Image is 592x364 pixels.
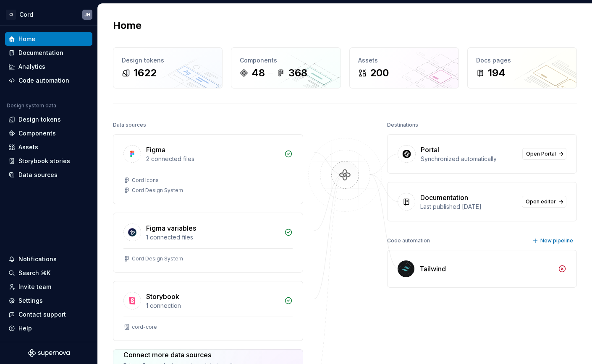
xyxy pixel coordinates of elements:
div: Data sources [113,119,146,131]
a: Figma2 connected filesCord IconsCord Design System [113,134,303,204]
svg: Supernova Logo [28,349,70,357]
button: Help [5,322,92,335]
div: 1622 [134,66,157,80]
div: 48 [251,66,265,80]
div: 2 connected files [146,155,279,163]
a: Data sources [5,168,92,182]
div: Cord [19,10,33,19]
div: Tailwind [419,264,446,274]
div: 200 [370,66,389,80]
a: Design tokens1622 [113,47,223,88]
div: Contact support [18,310,66,319]
h2: Home [113,19,141,32]
a: Home [5,32,92,46]
div: 368 [288,66,307,80]
a: Documentation [5,46,92,60]
div: 1 connection [146,302,279,310]
a: Assets200 [349,47,459,88]
div: Code automation [387,235,430,247]
a: Docs pages194 [467,47,577,88]
div: Documentation [420,192,468,203]
div: 1 connected files [146,233,279,242]
div: Search ⌘K [18,269,50,277]
div: Last published [DATE] [420,203,517,211]
a: Invite team [5,280,92,294]
div: Invite team [18,283,51,291]
div: Portal [421,145,439,155]
a: Storybook1 connectioncord-core [113,281,303,341]
a: Analytics [5,60,92,73]
div: Assets [358,56,450,65]
div: Settings [18,296,43,305]
a: Assets [5,140,92,154]
div: Components [240,56,332,65]
a: Figma variables1 connected filesCord Design System [113,213,303,273]
a: Code automation [5,74,92,87]
div: Assets [18,143,38,151]
div: Components [18,129,56,138]
div: Home [18,35,35,43]
div: Storybook [146,291,179,302]
button: Search ⌘K [5,266,92,280]
div: Destinations [387,119,418,131]
div: Analytics [18,62,45,71]
a: Storybook stories [5,154,92,168]
button: C/CordJH [2,5,96,23]
div: Documentation [18,49,63,57]
span: New pipeline [540,237,573,244]
div: Figma variables [146,223,196,233]
div: Design tokens [18,115,61,124]
div: Design system data [7,102,56,109]
div: Docs pages [476,56,568,65]
span: Open Portal [526,151,556,157]
div: C/ [6,10,16,20]
div: Cord Design System [132,187,183,194]
div: Code automation [18,76,69,85]
button: Contact support [5,308,92,321]
a: Open Portal [522,148,566,160]
span: Open editor [526,198,556,205]
div: Design tokens [122,56,214,65]
a: Open editor [522,196,566,208]
a: Settings [5,294,92,307]
div: Cord Design System [132,255,183,262]
div: cord-core [132,324,157,330]
div: JH [84,11,90,18]
a: Components48368 [231,47,341,88]
div: Help [18,324,32,333]
button: New pipeline [530,235,577,247]
div: Connect more data sources [123,350,241,360]
a: Components [5,127,92,140]
div: Data sources [18,171,58,179]
div: 194 [488,66,506,80]
div: Notifications [18,255,57,263]
div: Storybook stories [18,157,70,165]
div: Figma [146,145,165,155]
div: Synchronized automatically [421,155,518,163]
div: Cord Icons [132,177,159,184]
a: Design tokens [5,113,92,126]
button: Notifications [5,252,92,266]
